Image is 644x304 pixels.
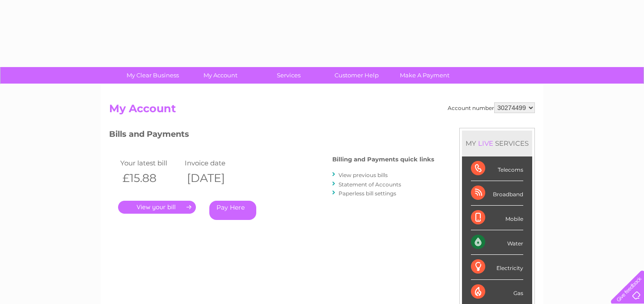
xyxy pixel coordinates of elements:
[339,190,396,197] a: Paperless bill settings
[209,201,256,220] a: Pay Here
[116,67,190,84] a: My Clear Business
[471,181,523,206] div: Broadband
[471,230,523,255] div: Water
[320,67,394,84] a: Customer Help
[118,201,196,214] a: .
[448,102,535,113] div: Account number
[109,128,434,144] h3: Bills and Payments
[109,102,535,119] h2: My Account
[332,156,434,163] h4: Billing and Payments quick links
[118,169,182,187] th: £15.88
[339,181,401,188] a: Statement of Accounts
[476,139,495,148] div: LIVE
[182,157,247,169] td: Invoice date
[471,255,523,279] div: Electricity
[182,169,247,187] th: [DATE]
[388,67,462,84] a: Make A Payment
[471,206,523,230] div: Mobile
[339,172,388,178] a: View previous bills
[118,157,182,169] td: Your latest bill
[471,156,523,181] div: Telecoms
[184,67,258,84] a: My Account
[252,67,326,84] a: Services
[462,131,532,156] div: MY SERVICES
